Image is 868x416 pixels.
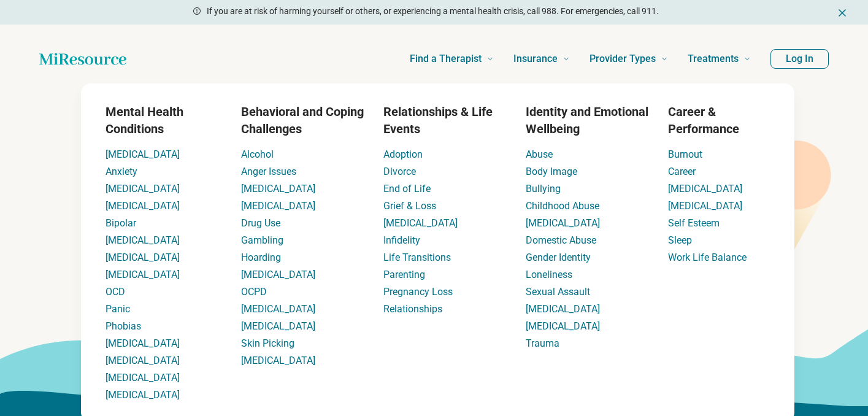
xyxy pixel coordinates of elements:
[526,234,596,246] a: Domestic Abuse
[39,47,126,71] a: Home page
[688,50,739,67] span: Treatments
[241,200,315,212] a: [MEDICAL_DATA]
[668,200,742,212] a: [MEDICAL_DATA]
[241,183,315,195] a: [MEDICAL_DATA]
[526,252,591,263] a: Gender Identity
[241,355,315,366] a: [MEDICAL_DATA]
[668,166,696,177] a: Career
[526,183,561,195] a: Bullying
[106,217,136,229] a: Bipolar
[106,148,180,160] a: [MEDICAL_DATA]
[241,269,315,280] a: [MEDICAL_DATA]
[668,217,720,229] a: Self Esteem
[241,234,283,246] a: Gambling
[106,389,180,401] a: [MEDICAL_DATA]
[526,286,590,298] a: Sexual Assault
[106,200,180,212] a: [MEDICAL_DATA]
[383,183,431,195] a: End of Life
[241,103,364,137] h3: Behavioral and Coping Challenges
[383,217,458,229] a: [MEDICAL_DATA]
[106,286,125,298] a: OCD
[383,166,416,177] a: Divorce
[410,34,494,83] a: Find a Therapist
[668,252,747,263] a: Work Life Balance
[383,303,442,315] a: Relationships
[526,320,600,332] a: [MEDICAL_DATA]
[590,50,656,67] span: Provider Types
[106,372,180,383] a: [MEDICAL_DATA]
[526,337,559,349] a: Trauma
[241,166,296,177] a: Anger Issues
[241,148,274,160] a: Alcohol
[526,269,572,280] a: Loneliness
[526,148,553,160] a: Abuse
[383,200,436,212] a: Grief & Loss
[383,148,423,160] a: Adoption
[241,337,294,349] a: Skin Picking
[241,303,315,315] a: [MEDICAL_DATA]
[106,320,141,332] a: Phobias
[770,49,829,69] button: Log In
[526,200,599,212] a: Childhood Abuse
[106,234,180,246] a: [MEDICAL_DATA]
[513,34,570,83] a: Insurance
[526,217,600,229] a: [MEDICAL_DATA]
[836,5,848,20] button: Dismiss
[383,103,506,137] h3: Relationships & Life Events
[590,34,668,83] a: Provider Types
[106,269,180,280] a: [MEDICAL_DATA]
[241,252,281,263] a: Hoarding
[668,234,692,246] a: Sleep
[688,34,751,83] a: Treatments
[383,252,451,263] a: Life Transitions
[241,320,315,332] a: [MEDICAL_DATA]
[241,286,267,298] a: OCPD
[106,183,180,195] a: [MEDICAL_DATA]
[241,217,280,229] a: Drug Use
[526,103,648,137] h3: Identity and Emotional Wellbeing
[526,303,600,315] a: [MEDICAL_DATA]
[106,355,180,366] a: [MEDICAL_DATA]
[7,83,868,409] div: Find a Therapist
[668,148,702,160] a: Burnout
[106,303,130,315] a: Panic
[668,103,770,137] h3: Career & Performance
[513,50,558,67] span: Insurance
[383,234,420,246] a: Infidelity
[383,286,453,298] a: Pregnancy Loss
[668,183,742,195] a: [MEDICAL_DATA]
[106,166,137,177] a: Anxiety
[526,166,577,177] a: Body Image
[106,337,180,349] a: [MEDICAL_DATA]
[106,103,221,137] h3: Mental Health Conditions
[383,269,425,280] a: Parenting
[410,50,482,67] span: Find a Therapist
[106,252,180,263] a: [MEDICAL_DATA]
[207,5,659,18] p: If you are at risk of harming yourself or others, or experiencing a mental health crisis, call 98...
